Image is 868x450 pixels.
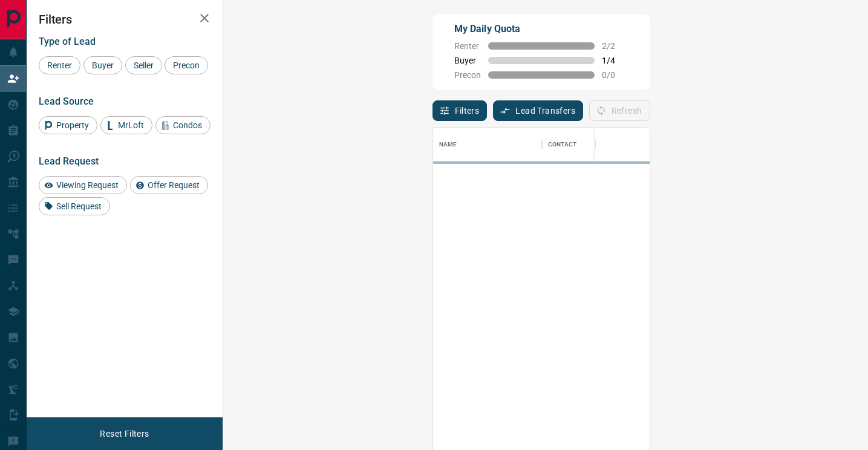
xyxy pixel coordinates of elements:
button: Lead Transfers [493,100,583,121]
div: Offer Request [130,176,208,194]
span: Renter [454,41,481,51]
div: Buyer [83,56,122,74]
span: Buyer [88,60,118,70]
span: Precon [169,60,204,70]
span: MrLoft [114,120,148,130]
span: Viewing Request [52,180,123,190]
span: Seller [129,60,158,70]
h2: Filters [39,12,210,27]
span: Lead Source [39,96,94,107]
span: Precon [454,70,481,80]
div: Contact [548,128,577,161]
div: Precon [165,56,208,74]
span: Lead Request [39,155,99,167]
span: Property [52,120,93,130]
div: Sell Request [39,197,110,215]
button: Reset Filters [92,423,157,444]
span: Sell Request [52,201,106,211]
span: Condos [169,120,206,130]
span: 2 / 2 [602,41,628,51]
div: MrLoft [100,116,152,134]
button: Filters [432,100,488,121]
div: Contact [542,128,639,161]
div: Name [439,128,457,161]
div: Name [433,128,542,161]
span: 1 / 4 [602,56,628,65]
div: Seller [125,56,162,74]
div: Condos [155,116,210,134]
span: Renter [43,60,76,70]
span: Buyer [454,56,481,65]
span: Type of Lead [39,36,96,47]
div: Viewing Request [39,176,127,194]
span: 0 / 0 [602,70,628,80]
p: My Daily Quota [454,22,628,36]
div: Property [39,116,97,134]
span: Offer Request [143,180,204,190]
div: Renter [39,56,80,74]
